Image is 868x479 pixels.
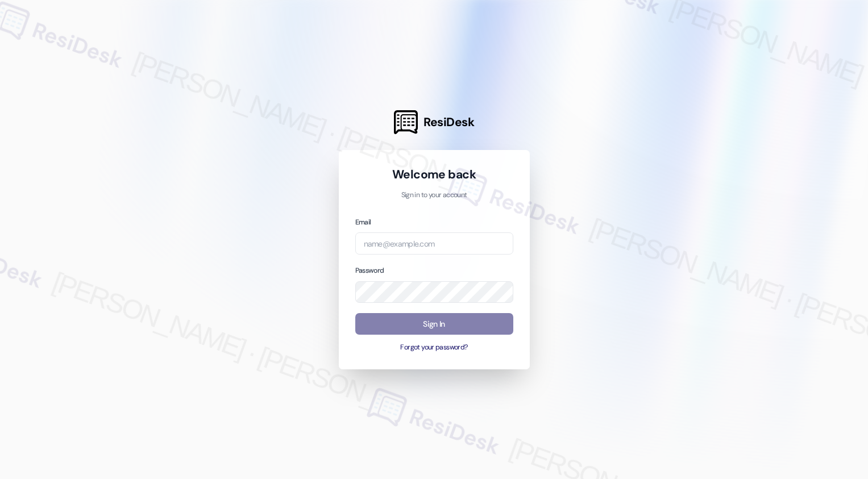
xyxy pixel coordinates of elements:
button: Forgot your password? [355,343,513,353]
img: ResiDesk Logo [394,110,418,134]
input: name@example.com [355,232,513,255]
button: Sign In [355,313,513,335]
h1: Welcome back [355,166,513,182]
p: Sign in to your account [355,190,513,201]
label: Password [355,266,384,275]
label: Email [355,218,371,227]
span: ResiDesk [423,114,474,130]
